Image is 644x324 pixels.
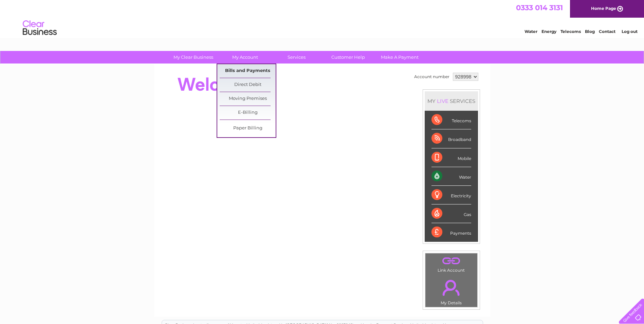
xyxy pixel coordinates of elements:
[599,29,615,34] a: Contact
[162,4,483,33] div: Clear Business is a trading name of Verastar Limited (registered in [GEOGRAPHIC_DATA] No. 3667643...
[431,167,471,186] div: Water
[425,91,478,111] div: MY SERVICES
[431,186,471,204] div: Electricity
[269,51,325,64] a: Services
[431,111,471,129] div: Telecoms
[427,276,476,300] a: .
[220,78,276,92] a: Direct Debit
[165,51,221,64] a: My Clear Business
[431,223,471,241] div: Payments
[622,29,638,34] a: Log out
[425,274,478,307] td: My Details
[431,129,471,148] div: Broadband
[22,18,57,38] img: logo.png
[217,51,273,64] a: My Account
[560,29,581,34] a: Telecoms
[427,255,476,267] a: .
[541,29,556,34] a: Energy
[436,98,450,104] div: LIVE
[585,29,595,34] a: Blog
[431,204,471,223] div: Gas
[372,51,428,64] a: Make A Payment
[220,92,276,106] a: Moving Premises
[412,71,451,83] td: Account number
[516,3,563,12] a: 0333 014 3131
[220,106,276,120] a: E-Billing
[431,148,471,167] div: Mobile
[320,51,376,64] a: Customer Help
[220,64,276,78] a: Bills and Payments
[220,122,276,135] a: Paper Billing
[425,253,478,274] td: Link Account
[525,29,537,34] a: Water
